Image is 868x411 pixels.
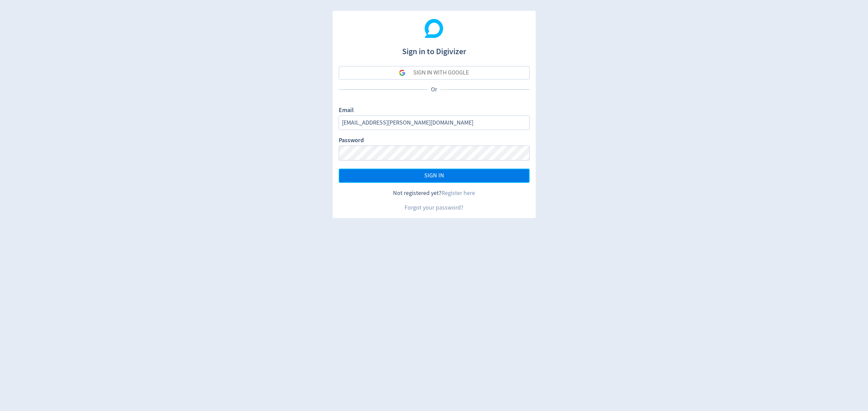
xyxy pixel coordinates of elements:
[339,40,530,58] h1: Sign in to Digivizer
[428,85,440,94] p: Or
[339,66,530,80] button: SIGN IN WITH GOOGLE
[339,189,530,197] div: Not registered yet?
[424,173,444,179] span: SIGN IN
[425,19,443,38] img: Digivizer Logo
[441,189,475,197] a: Register here
[413,66,469,80] div: SIGN IN WITH GOOGLE
[339,169,530,183] button: SIGN IN
[339,106,354,115] label: Email
[339,136,364,146] label: Password
[405,204,463,212] a: Forgot your password?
